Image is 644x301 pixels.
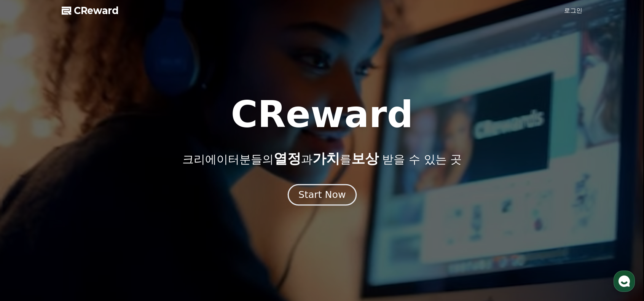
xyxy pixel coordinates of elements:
[24,249,29,255] span: 홈
[182,151,462,166] p: 크리에이터분들의 과 를 받을 수 있는 곳
[289,192,355,199] a: Start Now
[312,151,340,166] span: 가치
[50,238,98,257] a: 대화
[351,151,379,166] span: 보상
[74,5,119,17] span: CReward
[118,249,127,255] span: 설정
[2,238,50,257] a: 홈
[70,250,79,256] span: 대화
[98,238,146,257] a: 설정
[62,5,119,17] a: CReward
[564,6,582,15] a: 로그인
[274,151,301,166] span: 열정
[231,96,413,133] h1: CReward
[298,188,346,201] div: Start Now
[287,184,356,205] button: Start Now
